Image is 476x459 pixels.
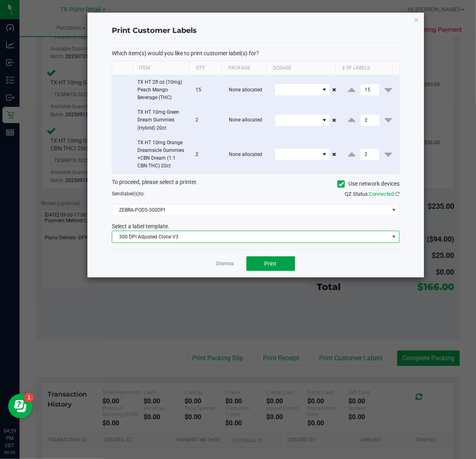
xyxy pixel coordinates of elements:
[189,61,222,75] th: Qty
[345,191,400,197] span: QZ Status:
[133,75,191,106] td: TX HT 2fl oz (10mg) Peach Mango Beverage (THC)
[123,191,139,197] span: label(s)
[133,105,191,136] td: TX HT 10mg Green Dream Gummies (Hybrid) 20ct
[335,61,392,75] th: # of labels
[112,26,400,36] h4: Print Customer Labels
[266,61,335,75] th: Dosage
[224,75,270,106] td: None allocated
[106,222,406,231] div: Select a label template.
[191,75,224,106] td: 15
[112,231,389,242] span: 300 DPI Adjusted Clone V3
[337,180,400,188] label: Use network devices
[112,191,145,197] span: Send to:
[246,256,295,271] button: Print
[133,61,189,75] th: Item
[191,105,224,136] td: 2
[112,204,389,216] span: ZEBRA-POD5-300DPI
[24,393,34,403] iframe: Resource center unread badge
[369,191,394,197] span: Connected
[191,136,224,173] td: 2
[106,178,406,190] div: To proceed, please select a printer.
[8,394,33,418] iframe: Resource center
[133,136,191,173] td: TX HT 10mg Orange Dreamsicle Gummies +CBN Dream (1:1 CBN:THC) 20ct
[224,105,270,136] td: None allocated
[224,136,270,173] td: None allocated
[265,260,277,267] span: Print
[217,260,234,267] a: Dismiss
[222,61,266,75] th: Package
[112,50,400,57] p: Which item(s) would you like to print customer label(s) for?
